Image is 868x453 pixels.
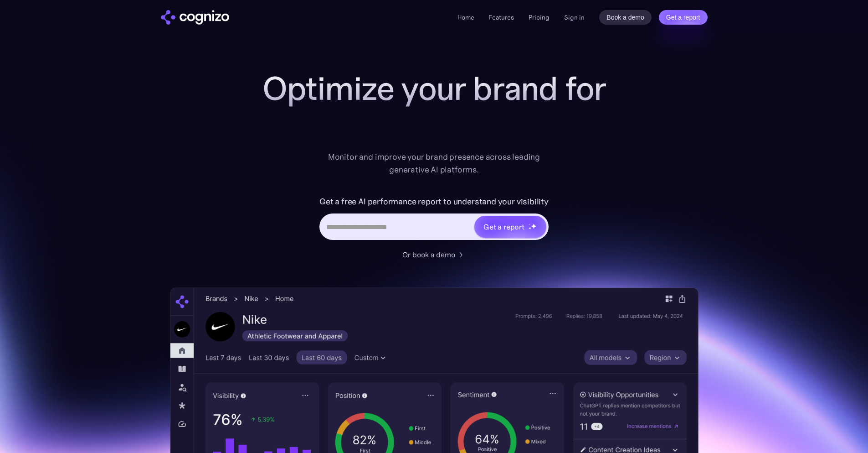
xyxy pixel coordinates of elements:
[473,215,547,239] a: Get a reportstarstarstar
[161,10,229,25] img: cognizo logo
[252,70,616,107] h1: Optimize your brand for
[529,13,550,21] a: Pricing
[322,151,546,176] div: Monitor and improve your brand presence across leading generative AI platforms.
[319,194,549,209] label: Get a free AI performance report to understand your visibility
[161,10,229,25] a: home
[457,13,474,21] a: Home
[659,10,708,25] a: Get a report
[531,223,537,229] img: star
[529,227,532,230] img: star
[483,221,524,232] div: Get a report
[402,249,466,260] a: Or book a demo
[319,194,549,245] form: Hero URL Input Form
[489,13,514,21] a: Features
[599,10,652,25] a: Book a demo
[529,224,530,225] img: star
[402,249,455,260] div: Or book a demo
[564,12,585,23] a: Sign in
